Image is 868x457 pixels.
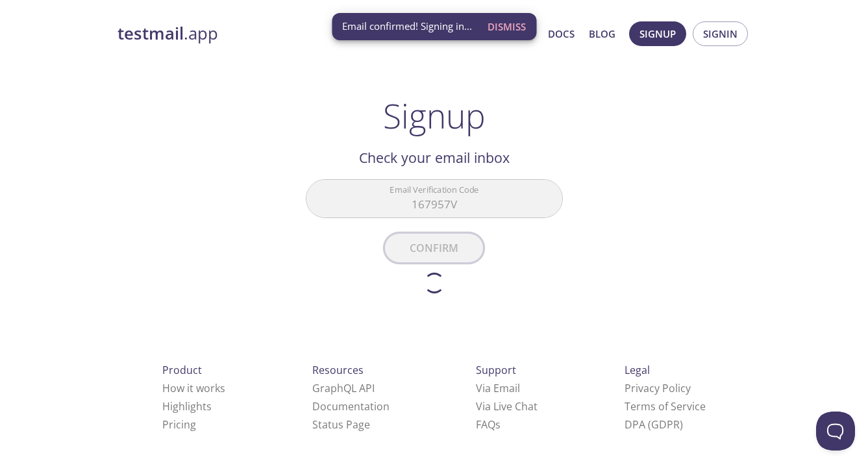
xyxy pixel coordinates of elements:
[476,381,520,395] a: Via Email
[589,25,615,42] a: Blog
[639,25,676,42] span: Signup
[476,363,516,377] span: Support
[162,381,225,395] a: How it works
[625,363,650,377] span: Legal
[625,399,706,414] a: Terms of Service
[312,363,364,377] span: Resources
[306,147,563,169] h2: Check your email inbox
[625,417,683,432] a: DPA (GDPR)
[548,25,575,42] a: Docs
[476,417,501,432] a: FAQ
[312,399,390,414] a: Documentation
[482,14,531,39] button: Dismiss
[118,22,184,45] strong: testmail
[625,381,691,395] a: Privacy Policy
[342,19,472,33] span: Email confirmed! Signing in...
[162,417,196,432] a: Pricing
[495,417,501,432] span: s
[816,412,855,451] iframe: Help Scout Beacon - Open
[476,399,538,414] a: Via Live Chat
[693,21,748,46] button: Signin
[312,417,370,432] a: Status Page
[118,23,423,45] a: testmail.app
[703,25,738,42] span: Signin
[162,363,202,377] span: Product
[629,21,686,46] button: Signup
[488,18,526,35] span: Dismiss
[312,381,375,395] a: GraphQL API
[383,96,486,135] h1: Signup
[162,399,212,414] a: Highlights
